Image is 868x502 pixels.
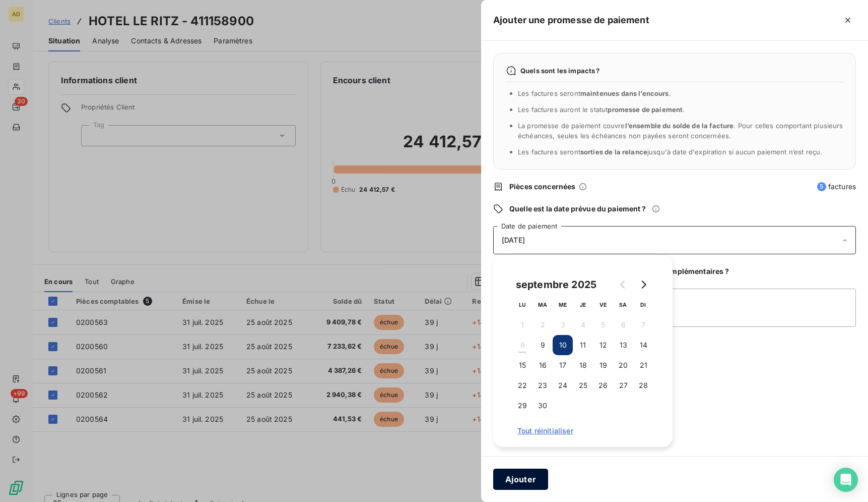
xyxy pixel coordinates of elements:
button: 11 [573,335,593,355]
div: Open Intercom Messenger [834,468,858,492]
button: 7 [633,315,653,335]
th: samedi [613,295,633,315]
span: promesse de paiement [608,105,683,114]
span: maintenues dans l’encours [580,89,669,97]
th: jeudi [573,295,593,315]
button: 24 [553,375,573,396]
button: 1 [512,315,532,335]
h5: Ajouter une promesse de paiement [493,13,649,27]
span: Les factures seront jusqu'à date d'expiration si aucun paiement n’est reçu. [518,148,822,156]
button: 28 [633,375,653,396]
button: 8 [512,335,532,355]
button: 3 [553,315,573,335]
button: 16 [532,355,553,375]
button: 22 [512,375,532,396]
button: 4 [573,315,593,335]
th: lundi [512,295,532,315]
span: l’ensemble du solde de la facture [625,122,734,130]
th: dimanche [633,295,653,315]
button: 14 [633,335,653,355]
span: factures [817,182,856,192]
button: 25 [573,375,593,396]
button: 18 [573,355,593,375]
button: 12 [593,335,613,355]
button: 5 [593,315,613,335]
th: vendredi [593,295,613,315]
span: 5 [817,182,826,191]
span: La promesse de paiement couvre . Pour celles comportant plusieurs échéances, seules les échéances... [518,122,843,140]
button: 29 [512,396,532,416]
th: mardi [532,295,553,315]
span: Pièces concernées [509,182,576,192]
button: 23 [532,375,553,396]
button: 30 [532,396,553,416]
button: Go to previous month [613,274,633,295]
span: Les factures seront . [518,89,671,97]
button: Ajouter [493,469,548,490]
button: 20 [613,355,633,375]
span: [DATE] [502,236,525,244]
button: 19 [593,355,613,375]
button: 21 [633,355,653,375]
div: septembre 2025 [512,276,600,293]
span: Quels sont les impacts ? [520,67,600,75]
th: mercredi [553,295,573,315]
span: Quelle est la date prévue du paiement ? [509,204,646,214]
span: sorties de la relance [580,148,647,156]
button: 9 [532,335,553,355]
button: Go to next month [633,274,653,295]
button: 17 [553,355,573,375]
span: Tout réinitialiser [517,427,648,435]
button: 6 [613,315,633,335]
button: 13 [613,335,633,355]
button: 2 [532,315,553,335]
button: 10 [553,335,573,355]
button: 15 [512,355,532,375]
button: 27 [613,375,633,396]
button: 26 [593,375,613,396]
span: Les factures auront le statut . [518,105,685,114]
